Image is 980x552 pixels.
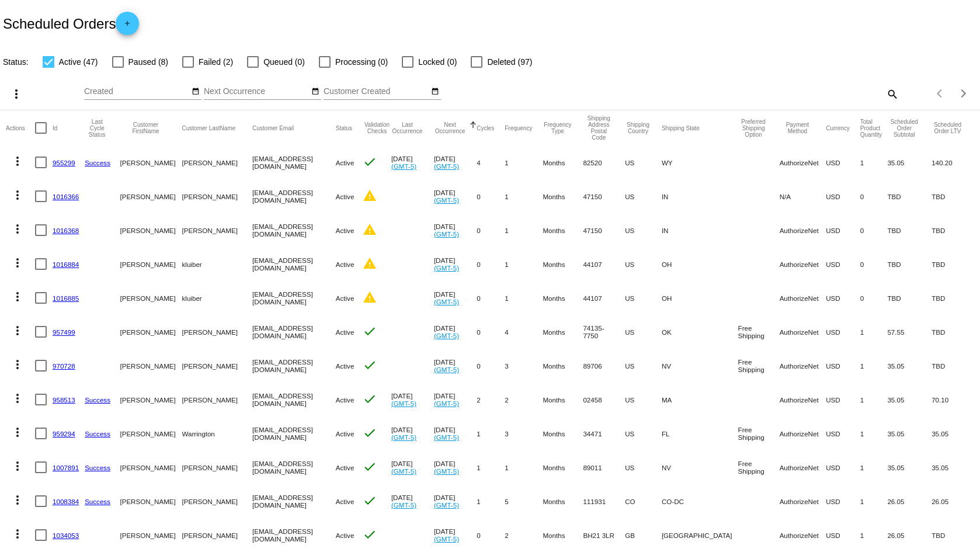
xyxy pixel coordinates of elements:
mat-cell: [EMAIL_ADDRESS][DOMAIN_NAME] [252,145,336,179]
mat-cell: USD [826,518,860,552]
mat-cell: [DATE] [391,383,434,416]
mat-cell: [EMAIL_ADDRESS][DOMAIN_NAME] [252,281,336,315]
mat-cell: 3 [505,416,543,450]
mat-cell: Months [543,315,583,349]
a: (GMT-5) [434,196,459,204]
mat-cell: 89011 [583,450,625,484]
a: (GMT-5) [434,264,459,272]
mat-cell: 44107 [583,281,625,315]
mat-cell: USD [826,179,860,213]
mat-cell: 0 [477,518,505,552]
a: 1016884 [53,261,79,268]
mat-cell: US [625,281,662,315]
mat-cell: TBD [932,179,974,213]
mat-icon: more_vert [11,290,25,304]
button: Change sorting for PreferredShippingOption [738,119,769,138]
mat-cell: [PERSON_NAME] [182,213,253,247]
a: Success [85,396,110,404]
button: Change sorting for Subtotal [887,119,921,138]
mat-cell: [EMAIL_ADDRESS][DOMAIN_NAME] [252,315,336,349]
mat-cell: 44107 [583,247,625,281]
mat-icon: warning [363,256,377,270]
mat-cell: [PERSON_NAME] [120,145,182,179]
mat-cell: US [625,416,662,450]
mat-cell: [DATE] [434,383,477,416]
a: (GMT-5) [391,433,416,441]
button: Change sorting for Frequency [505,124,532,131]
mat-cell: BH21 3LR [583,518,625,552]
mat-cell: TBD [887,179,932,213]
mat-cell: [DATE] [391,484,434,518]
span: Active [336,362,355,370]
mat-icon: date_range [192,87,200,96]
mat-cell: USD [826,213,860,247]
mat-cell: 1 [860,416,888,450]
mat-cell: 1 [860,484,888,518]
mat-cell: [PERSON_NAME] [120,247,182,281]
mat-cell: Months [543,145,583,179]
mat-cell: TBD [932,349,974,383]
span: Active [336,159,355,166]
mat-cell: 82520 [583,145,625,179]
a: Success [85,498,110,505]
input: Created [84,87,189,96]
button: Change sorting for Status [336,124,352,131]
mat-cell: FL [662,416,738,450]
button: Change sorting for CurrencyIso [826,124,850,131]
mat-header-cell: Actions [6,110,35,145]
a: 1016366 [53,193,79,200]
mat-cell: [PERSON_NAME] [120,213,182,247]
mat-cell: 3 [505,349,543,383]
a: 970728 [53,362,75,370]
mat-cell: OK [662,315,738,349]
mat-cell: TBD [932,247,974,281]
a: 1016885 [53,294,79,302]
mat-cell: 26.05 [932,484,974,518]
mat-cell: IN [662,179,738,213]
mat-cell: 0 [477,281,505,315]
mat-cell: [DATE] [434,281,477,315]
mat-icon: check [363,324,377,338]
mat-cell: Free Shipping [738,315,780,349]
span: Active [336,464,355,471]
mat-cell: CO [625,484,662,518]
mat-cell: 1 [860,383,888,416]
mat-icon: check [363,155,377,169]
mat-cell: US [625,383,662,416]
mat-cell: 35.05 [887,416,932,450]
mat-cell: Free Shipping [738,450,780,484]
mat-cell: AuthorizeNet [780,247,826,281]
mat-cell: US [625,145,662,179]
mat-icon: check [363,494,377,508]
mat-cell: Months [543,179,583,213]
mat-icon: more_vert [11,357,25,372]
mat-cell: [DATE] [434,145,477,179]
mat-cell: 0 [860,247,888,281]
mat-cell: 1 [477,484,505,518]
mat-cell: [EMAIL_ADDRESS][DOMAIN_NAME] [252,349,336,383]
mat-cell: USD [826,349,860,383]
mat-cell: USD [826,145,860,179]
a: 1034053 [53,532,79,539]
button: Change sorting for LifetimeValue [932,121,964,134]
mat-icon: more_vert [11,459,25,473]
button: Change sorting for LastOccurrenceUtc [391,121,423,134]
a: (GMT-5) [434,433,459,441]
span: Active [336,227,355,234]
mat-cell: 1 [505,145,543,179]
mat-cell: [PERSON_NAME] [182,484,253,518]
mat-cell: 0 [477,315,505,349]
mat-cell: 4 [505,315,543,349]
mat-cell: 35.05 [887,450,932,484]
mat-cell: 70.10 [932,383,974,416]
mat-icon: check [363,358,377,372]
mat-icon: warning [363,189,377,203]
mat-cell: [EMAIL_ADDRESS][DOMAIN_NAME] [252,213,336,247]
mat-cell: [DATE] [434,247,477,281]
mat-cell: 1 [505,247,543,281]
mat-cell: [DATE] [434,179,477,213]
mat-cell: TBD [887,281,932,315]
mat-cell: [GEOGRAPHIC_DATA] [662,518,738,552]
mat-cell: N/A [780,179,826,213]
mat-cell: 1 [505,213,543,247]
